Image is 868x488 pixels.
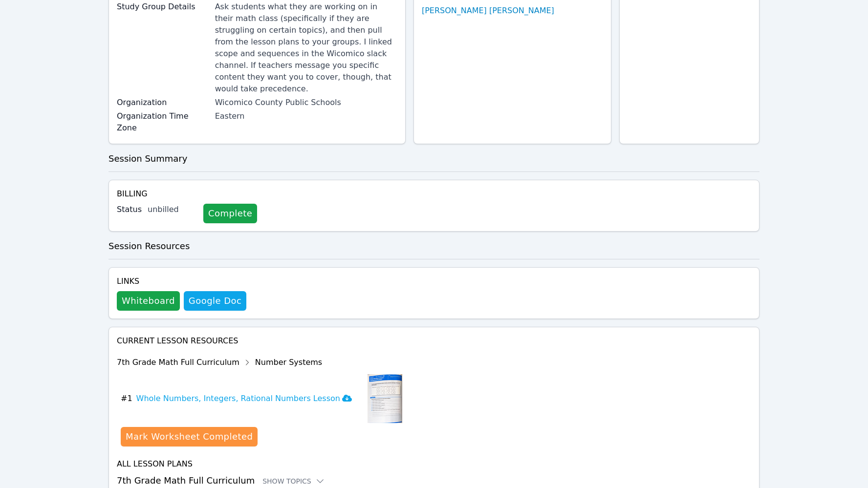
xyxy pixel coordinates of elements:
[108,239,759,253] h3: Session Resources
[215,1,397,95] div: Ask students what they are working on in their math class (specifically if they are struggling on...
[117,1,209,13] label: Study Group Details
[117,458,751,470] h4: All Lesson Plans
[117,291,180,311] button: Whiteboard
[215,110,397,122] div: Eastern
[117,204,142,215] label: Status
[117,110,209,134] label: Organization Time Zone
[117,276,246,287] h4: Links
[121,427,258,446] button: Mark Worksheet Completed
[126,430,253,444] div: Mark Worksheet Completed
[117,355,402,370] div: 7th Grade Math Full Curriculum Number Systems
[215,97,397,108] div: Wicomico County Public Schools
[121,393,132,404] span: # 1
[203,204,257,223] a: Complete
[422,5,554,17] a: [PERSON_NAME] [PERSON_NAME]
[117,97,209,108] label: Organization
[148,204,195,215] div: unbilled
[117,474,751,488] h3: 7th Grade Math Full Curriculum
[117,335,751,347] h4: Current Lesson Resources
[121,374,360,423] button: #1Whole Numbers, Integers, Rational Numbers Lesson
[184,291,246,311] a: Google Doc
[108,152,759,166] h3: Session Summary
[368,374,402,423] img: Whole Numbers, Integers, Rational Numbers Lesson
[136,393,352,404] h3: Whole Numbers, Integers, Rational Numbers Lesson
[117,188,751,200] h4: Billing
[262,476,325,486] button: Show Topics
